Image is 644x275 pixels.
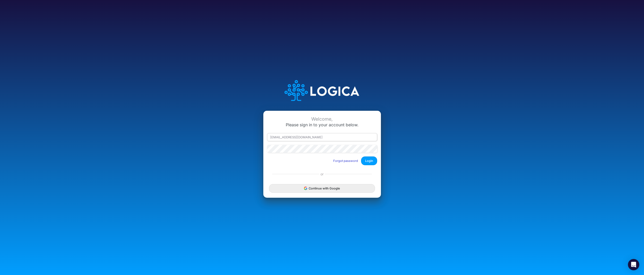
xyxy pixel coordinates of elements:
button: Forgot password [330,157,361,165]
input: Email [267,133,377,141]
button: Continue with Google [269,184,375,193]
div: Open Intercom Messenger [628,259,639,270]
span: Please sign in to your account below. [286,122,358,127]
button: Login [361,156,377,165]
div: Welcome, [267,116,377,122]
